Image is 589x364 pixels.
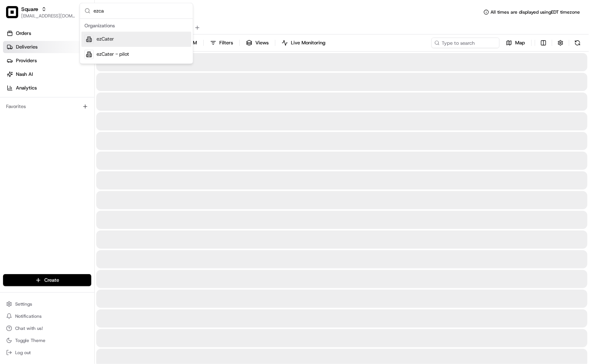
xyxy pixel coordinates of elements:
[16,85,37,91] span: Analytics
[3,100,91,113] div: Favorites
[129,75,138,84] button: Start new chat
[97,36,114,43] span: ezCater
[61,107,125,121] a: 💻API Documentation
[8,73,21,86] img: 1736555255976-a54dd68f-1ca7-489b-9aae-adbdc363a1c4
[53,129,92,135] a: Powered byPylon
[6,6,18,18] img: Square
[16,30,31,37] span: Orders
[15,313,42,319] span: Notifications
[207,38,236,48] button: Filters
[572,38,583,48] button: Refresh
[3,3,78,21] button: SquareSquare[EMAIL_ADDRESS][DOMAIN_NAME]
[491,9,580,15] span: All times are displayed using EDT timezone
[15,325,43,331] span: Chat with us!
[291,39,325,46] span: Live Monitoring
[21,5,38,13] button: Square
[44,277,59,284] span: Create
[3,82,94,94] a: Analytics
[3,68,94,80] a: Nash AI
[15,110,58,118] span: Knowledge Base
[5,107,61,121] a: 📗Knowledge Base
[255,39,269,46] span: Views
[3,323,91,334] button: Chat with us!
[15,337,45,344] span: Toggle Theme
[3,299,91,309] button: Settings
[16,57,37,64] span: Providers
[94,3,188,19] input: Search...
[64,111,70,117] div: 💻
[3,41,94,53] a: Deliveries
[75,129,92,135] span: Pylon
[3,274,91,286] button: Create
[26,73,124,80] div: Start new chat
[26,80,96,86] div: We're available if you need us!
[3,335,91,346] button: Toggle Theme
[3,55,94,67] a: Providers
[278,38,329,48] button: Live Monitoring
[80,19,193,64] div: Suggestions
[8,111,14,117] div: 📗
[72,110,122,118] span: API Documentation
[81,20,191,32] div: Organizations
[16,71,33,78] span: Nash AI
[8,8,23,23] img: Nash
[243,38,272,48] button: Views
[3,311,91,322] button: Notifications
[21,13,75,19] button: [EMAIL_ADDRESS][DOMAIN_NAME]
[219,39,233,46] span: Filters
[3,27,94,39] a: Orders
[431,38,500,48] input: Type to search
[20,49,125,57] input: Clear
[15,301,32,307] span: Settings
[515,39,525,46] span: Map
[16,44,37,50] span: Deliveries
[15,350,31,356] span: Log out
[97,51,129,58] span: ezCater - pilot
[8,31,138,43] p: Welcome 👋
[3,347,91,358] button: Log out
[503,38,528,48] button: Map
